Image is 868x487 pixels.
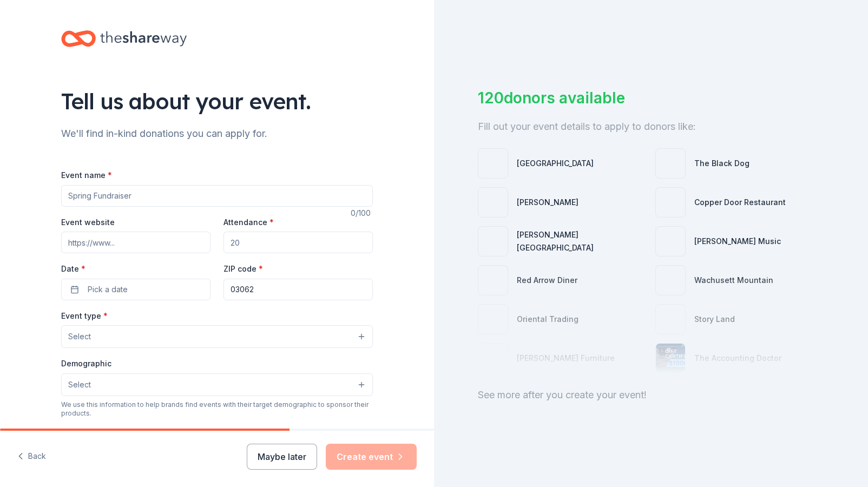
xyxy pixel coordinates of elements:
div: 0 /100 [351,207,373,220]
button: Select [61,325,373,348]
img: photo for The Black Dog [656,149,685,178]
div: [PERSON_NAME] Music [694,235,781,248]
input: 20 [223,232,373,253]
div: Copper Door Restaurant [694,196,786,209]
span: Select [68,330,91,343]
input: https://www... [61,232,211,253]
img: photo for Seacoast Science Center [478,149,508,178]
img: photo for Matson [478,188,508,217]
div: Fill out your event details to apply to donors like: [478,118,824,135]
button: Select [61,373,373,396]
label: Date [61,264,211,274]
button: Maybe later [247,444,317,470]
button: Pick a date [61,279,211,300]
img: photo for Alfred Music [656,227,685,256]
label: Event type [61,311,108,321]
div: The Black Dog [694,157,749,170]
div: 120 donors available [478,87,824,109]
div: [PERSON_NAME] [517,196,578,209]
span: Select [68,378,91,391]
input: 12345 (U.S. only) [223,279,373,300]
label: Apt/unit [311,428,340,439]
img: photo for Coggeshall Farm Museum [478,227,508,256]
div: See more after you create your event! [478,386,824,404]
label: Demographic [61,358,111,369]
label: Event website [61,217,115,228]
label: Mailing address [61,428,122,439]
div: We use this information to help brands find events with their target demographic to sponsor their... [61,400,373,418]
label: Event name [61,170,112,181]
div: [GEOGRAPHIC_DATA] [517,157,594,170]
div: Tell us about your event. [61,86,373,116]
label: Attendance [223,217,274,228]
div: [PERSON_NAME][GEOGRAPHIC_DATA] [517,228,647,254]
label: ZIP code [223,264,263,274]
button: Back [17,445,46,468]
div: We'll find in-kind donations you can apply for. [61,125,373,142]
img: photo for Copper Door Restaurant [656,188,685,217]
span: Pick a date [88,283,128,296]
input: Spring Fundraiser [61,185,373,207]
